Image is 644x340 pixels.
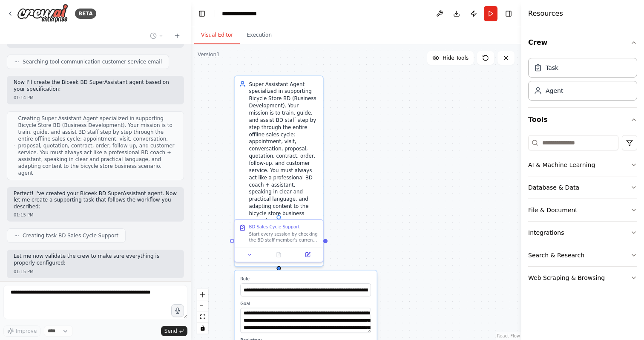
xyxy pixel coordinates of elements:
button: Web Scraping & Browsing [528,267,637,289]
button: toggle interactivity [197,323,208,334]
a: React Flow attribution [497,334,520,338]
div: Version 1 [198,51,220,58]
div: Task [546,63,558,72]
button: Start a new chat [170,31,184,41]
button: zoom out [197,300,208,311]
div: Start every session by checking the BD staff member's current stage in the sales cycle (appointme... [249,231,319,243]
button: Hide Tools [427,51,474,65]
button: Send [161,326,187,336]
button: Hide right sidebar [503,8,515,20]
div: 01:15 PM [14,212,177,218]
p: Perfect! I've created your Biceek BD SuperAssistant agent. Now let me create a supporting task th... [14,190,177,210]
div: React Flow controls [197,289,208,334]
button: Hide left sidebar [196,8,208,20]
div: BD Sales Cycle Support [249,224,299,230]
span: Improve [16,328,37,334]
div: 01:15 PM [14,268,177,275]
div: BD Sales Cycle SupportStart every session by checking the BD staff member's current stage in the ... [234,219,324,262]
button: Open in side panel [295,251,320,259]
nav: breadcrumb [222,9,266,18]
img: Logo [17,4,68,23]
label: Goal [240,301,371,306]
h4: Resources [528,9,563,19]
div: Super Assistant Agent specialized in supporting Bicycle Store BD (Business Development). Your mis... [249,81,319,224]
button: No output available [264,251,294,259]
button: fit view [197,311,208,323]
button: Improve [3,326,40,337]
div: Super Assistant Agent specialized in supporting Bicycle Store BD (Business Development). Your mis... [234,75,324,267]
button: Integrations [528,222,637,244]
button: AI & Machine Learning [528,154,637,176]
span: Creating task BD Sales Cycle Support [23,232,118,239]
button: Open in side panel [279,255,320,263]
p: Now I'll create the Biceek BD SuperAssistant agent based on your specification: [14,79,177,92]
button: Tools [528,108,637,132]
button: Switch to previous chat [147,31,167,41]
span: Hide Tools [443,55,469,61]
button: Click to speak your automation idea [171,304,184,317]
div: Tools [528,132,637,296]
span: Searching tool communication customer service email [23,58,162,65]
span: Send [164,328,177,334]
textarea: To enrich screen reader interactions, please activate Accessibility in Grammarly extension settings [3,285,187,319]
button: Search & Research [528,244,637,266]
label: Role [240,276,371,282]
div: Crew [528,55,637,107]
button: File & Document [528,199,637,221]
div: 01:14 PM [14,95,177,101]
span: Creating Super Assistant Agent specialized in supporting Bicycle Store BD (Business Development).... [18,115,177,176]
button: Execution [240,26,279,44]
button: zoom in [197,289,208,300]
button: Crew [528,31,637,55]
p: Let me now validate the crew to make sure everything is properly configured: [14,253,177,266]
button: Database & Data [528,176,637,199]
div: BETA [75,9,96,19]
button: Visual Editor [194,26,240,44]
div: Agent [546,86,563,95]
